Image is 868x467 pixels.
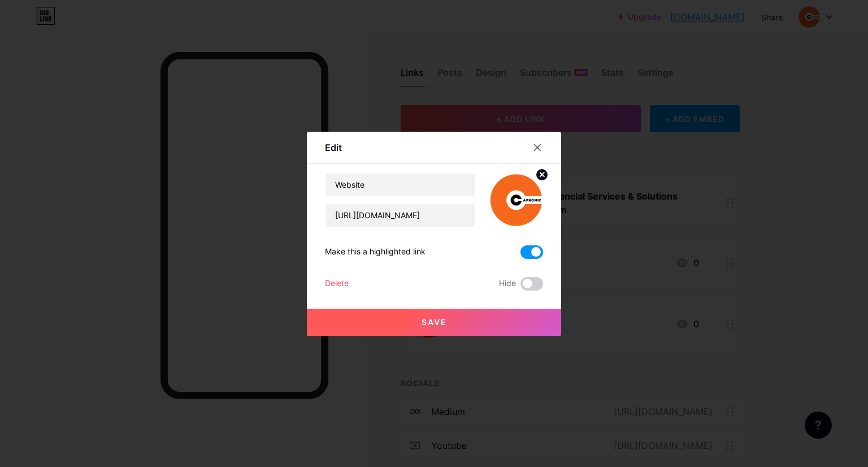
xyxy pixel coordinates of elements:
span: Save [422,317,447,327]
div: Edit [325,141,342,154]
div: Make this a highlighted link [325,245,426,259]
input: Title [325,174,475,196]
img: link_thumbnail [489,173,543,227]
span: Hide [499,277,516,291]
input: URL [325,204,475,227]
button: Save [307,309,561,336]
div: Delete [325,277,349,291]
